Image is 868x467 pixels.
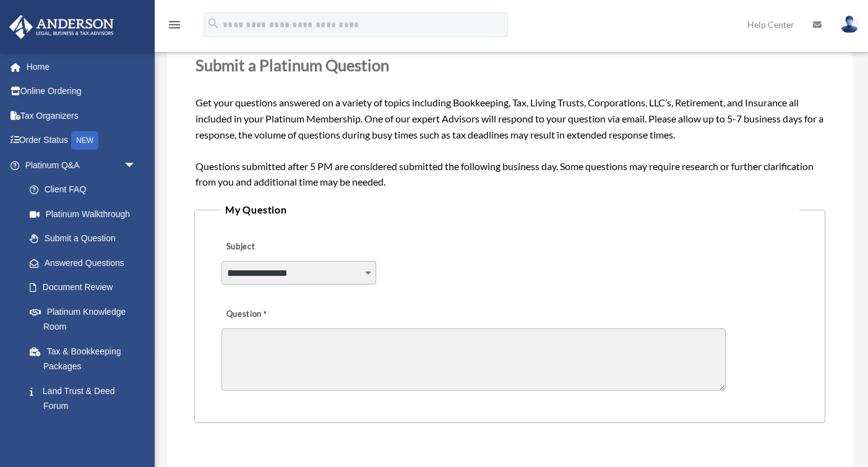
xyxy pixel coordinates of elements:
i: search [207,17,220,30]
a: Platinum Walkthrough [17,202,155,226]
span: Submit a Platinum Question [196,56,389,74]
a: Tax Organizers [9,103,155,128]
label: Subject [221,238,339,255]
a: Client FAQ [17,178,155,202]
a: Platinum Knowledge Room [17,299,155,339]
a: Tax & Bookkeeping Packages [17,339,155,379]
a: Order StatusNEW [9,128,155,153]
a: Home [9,54,155,79]
a: Document Review [17,275,155,300]
a: Answered Questions [17,251,155,275]
a: menu [167,22,182,32]
a: Online Ordering [9,79,155,104]
label: Question [221,306,317,323]
img: User Pic [840,15,859,33]
legend: My Question [220,201,799,218]
a: Submit a Question [17,226,148,251]
div: NEW [71,131,98,150]
i: menu [167,17,182,32]
span: arrow_drop_down [124,153,148,178]
a: Portal Feedback [17,418,155,443]
a: Land Trust & Deed Forum [17,379,155,418]
a: Platinum Q&Aarrow_drop_down [9,153,155,178]
img: Anderson Advisors Platinum Portal [6,15,118,39]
